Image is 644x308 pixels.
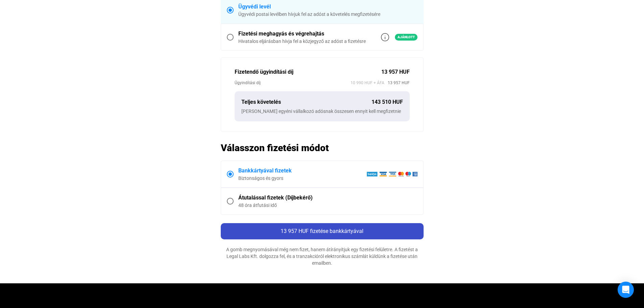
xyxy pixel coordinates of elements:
[221,142,424,154] h2: Válasszon fizetési módot
[235,79,351,86] div: Ügyindítási díj
[238,38,366,45] div: Hivatalos eljárásban hívja fel a közjegyző az adóst a fizetésre
[241,98,372,106] div: Teljes követelés
[238,3,418,11] div: Ügyvédi levél
[221,223,424,239] button: 13 957 HUF fizetése bankkártyával
[372,98,403,106] div: 143 510 HUF
[381,33,418,41] a: info-grey-outlineAjánlott
[618,282,634,298] div: Open Intercom Messenger
[381,68,410,76] div: 13 957 HUF
[381,33,389,41] img: info-grey-outline
[395,34,418,41] span: Ajánlott
[241,108,403,115] div: [PERSON_NAME] egyéni vállalkozó adósnak összesen ennyit kell megfizetnie
[366,171,418,177] img: barion
[238,30,366,38] div: Fizetési meghagyás és végrehajtás
[238,11,418,18] div: Ügyvédi postai levélben hívjuk fel az adóst a követelés megfizetésére
[235,68,381,76] div: Fizetendő ügyindítási díj
[238,202,418,209] div: 48 óra átfutási idő
[238,175,366,182] div: Biztonságos és gyors
[221,246,424,266] div: A gomb megnyomásával még nem fizet, hanem átírányítjuk egy fizetési felületre. A fizetést a Legal...
[351,79,384,86] span: 10 990 HUF + ÁFA
[238,167,366,175] div: Bankkártyával fizetek
[384,79,410,86] span: 13 957 HUF
[238,194,418,202] div: Átutalással fizetek (Díjbekérő)
[281,228,363,234] span: 13 957 HUF fizetése bankkártyával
